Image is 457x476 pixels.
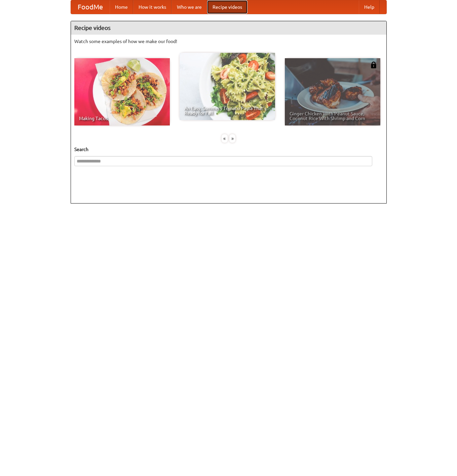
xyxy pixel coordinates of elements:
div: » [229,134,235,143]
img: 483408.png [370,62,377,68]
h4: Recipe videos [71,21,386,35]
a: Home [110,0,133,14]
h5: Search [74,146,383,153]
a: How it works [133,0,172,14]
a: An Easy, Summery Tomato Pasta That's Ready for Fall [180,53,275,120]
div: « [222,134,228,143]
a: FoodMe [71,0,110,14]
a: Help [359,0,380,14]
span: Making Tacos [79,116,165,121]
a: Making Tacos [74,58,170,125]
a: Recipe videos [207,0,247,14]
p: Watch some examples of how we make our food! [74,38,383,45]
span: An Easy, Summery Tomato Pasta That's Ready for Fall [184,106,270,115]
a: Who we are [172,0,207,14]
